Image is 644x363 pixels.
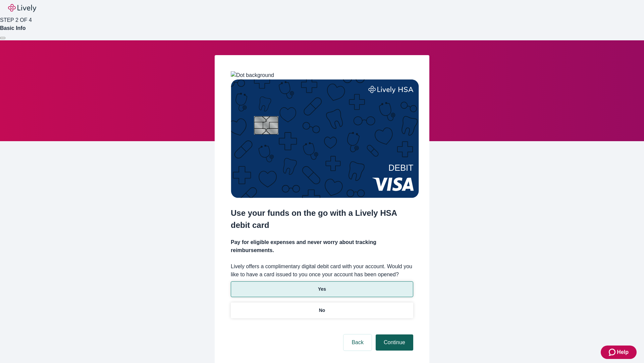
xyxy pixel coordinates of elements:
[376,334,413,351] button: Continue
[609,348,617,356] svg: Zendesk support icon
[8,4,36,12] img: Lively
[318,286,326,293] p: Yes
[617,348,629,356] span: Help
[231,263,413,279] label: Lively offers a complimentary digital debit card with your account. Would you like to have a card...
[601,346,637,359] button: Zendesk support iconHelp
[319,307,325,314] p: No
[343,334,372,351] button: Back
[231,281,413,297] button: Yes
[231,71,274,79] img: Dot background
[231,238,413,254] h4: Pay for eligible expenses and never worry about tracking reimbursements.
[231,302,413,318] button: No
[231,207,413,231] h2: Use your funds on the go with a Lively HSA debit card
[231,79,419,198] img: Debit card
